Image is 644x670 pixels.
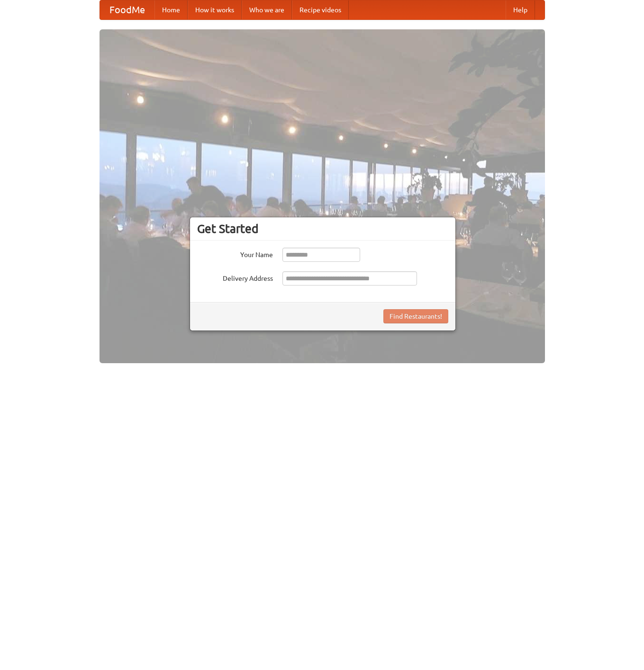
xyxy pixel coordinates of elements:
[197,222,448,236] h3: Get Started
[383,309,448,323] button: Find Restaurants!
[197,271,273,283] label: Delivery Address
[506,0,535,19] a: Help
[292,0,349,19] a: Recipe videos
[100,0,154,19] a: FoodMe
[188,0,242,19] a: How it works
[197,248,273,259] label: Your Name
[154,0,188,19] a: Home
[242,0,292,19] a: Who we are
